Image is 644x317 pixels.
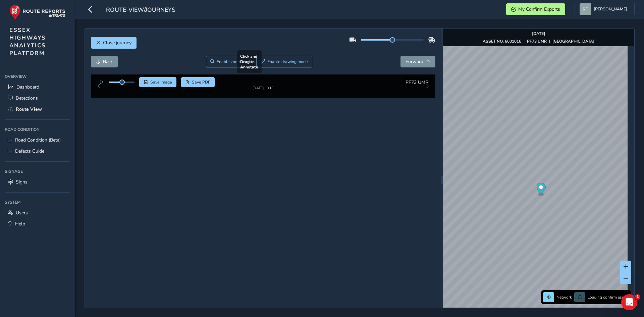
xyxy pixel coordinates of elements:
[594,3,627,15] span: [PERSON_NAME]
[518,6,560,12] span: My Confirm Exports
[15,221,25,227] span: Help
[5,166,70,176] div: Signage
[5,124,70,135] div: Road Condition
[106,6,175,15] span: route-view/journeys
[103,58,113,65] span: Back
[580,3,630,15] button: [PERSON_NAME]
[16,95,38,101] span: Detections
[103,40,131,46] span: Close journey
[150,80,172,85] span: Save image
[15,137,61,143] span: Road Condition (Beta)
[5,218,70,229] a: Help
[5,93,70,104] a: Detections
[181,77,215,87] button: PDF
[532,31,545,36] strong: [DATE]
[9,5,65,20] img: rr logo
[5,197,70,207] div: System
[15,148,44,154] span: Defects Guide
[400,56,435,67] button: Forward
[16,179,28,185] span: Signs
[483,39,521,44] strong: ASSET NO. 6601016
[580,3,591,15] img: diamond-layout
[91,56,118,67] button: Back
[5,82,70,93] a: Dashboard
[406,79,428,86] span: PF73 UMR
[552,39,594,44] strong: [GEOGRAPHIC_DATA]
[91,37,137,49] button: Close journey
[5,71,70,82] div: Overview
[483,39,594,44] div: | |
[256,56,312,67] button: Draw
[536,183,545,197] div: Map marker
[556,295,572,300] span: Network
[243,85,283,91] img: Thumbnail frame
[9,26,46,57] span: ESSEX HIGHWAYS ANALYTICS PLATFORM
[621,294,637,310] iframe: Intercom live chat
[5,176,70,188] a: Signs
[406,58,423,65] span: Forward
[243,91,283,96] div: [DATE] 10:13
[5,135,70,146] a: Road Condition (Beta)
[16,210,28,216] span: Users
[635,294,640,300] span: 1
[217,59,252,64] span: Enable zoom mode
[192,80,210,85] span: Save PDF
[206,56,257,67] button: Zoom
[506,3,565,15] button: My Confirm Exports
[16,84,39,90] span: Dashboard
[5,146,70,157] a: Defects Guide
[5,207,70,218] a: Users
[267,59,308,64] span: Enable drawing mode
[5,104,70,115] a: Route View
[588,295,629,300] span: Loading confirm assets
[527,39,547,44] strong: PF73 UMR
[16,106,42,112] span: Route View
[139,77,176,87] button: Save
